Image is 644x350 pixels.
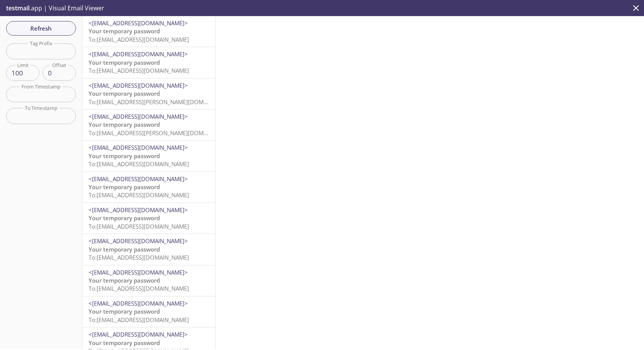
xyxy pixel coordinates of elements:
span: testmail [6,4,30,12]
span: Your temporary password [89,307,160,315]
div: <[EMAIL_ADDRESS][DOMAIN_NAME]>Your temporary passwordTo:[EMAIL_ADDRESS][PERSON_NAME][DOMAIN_NAME] [82,79,215,109]
span: To: [EMAIL_ADDRESS][DOMAIN_NAME] [89,160,189,168]
span: <[EMAIL_ADDRESS][DOMAIN_NAME]> [89,19,188,27]
span: <[EMAIL_ADDRESS][DOMAIN_NAME]> [89,144,188,151]
span: To: [EMAIL_ADDRESS][DOMAIN_NAME] [89,67,189,74]
span: <[EMAIL_ADDRESS][DOMAIN_NAME]> [89,206,188,214]
span: <[EMAIL_ADDRESS][DOMAIN_NAME]> [89,268,188,276]
span: To: [EMAIL_ADDRESS][DOMAIN_NAME] [89,36,189,43]
div: <[EMAIL_ADDRESS][DOMAIN_NAME]>Your temporary passwordTo:[EMAIL_ADDRESS][DOMAIN_NAME] [82,296,215,327]
span: <[EMAIL_ADDRESS][DOMAIN_NAME]> [89,299,188,307]
span: <[EMAIL_ADDRESS][DOMAIN_NAME]> [89,50,188,58]
span: Your temporary password [89,90,160,97]
span: To: [EMAIL_ADDRESS][DOMAIN_NAME] [89,254,189,261]
span: <[EMAIL_ADDRESS][DOMAIN_NAME]> [89,82,188,89]
span: To: [EMAIL_ADDRESS][PERSON_NAME][DOMAIN_NAME] [89,129,233,137]
div: <[EMAIL_ADDRESS][DOMAIN_NAME]>Your temporary passwordTo:[EMAIL_ADDRESS][DOMAIN_NAME] [82,16,215,47]
span: Your temporary password [89,183,160,191]
span: <[EMAIL_ADDRESS][DOMAIN_NAME]> [89,175,188,183]
div: <[EMAIL_ADDRESS][DOMAIN_NAME]>Your temporary passwordTo:[EMAIL_ADDRESS][DOMAIN_NAME] [82,47,215,78]
span: Your temporary password [89,152,160,160]
span: <[EMAIL_ADDRESS][DOMAIN_NAME]> [89,330,188,338]
span: Your temporary password [89,276,160,284]
span: Your temporary password [89,214,160,222]
div: <[EMAIL_ADDRESS][DOMAIN_NAME]>Your temporary passwordTo:[EMAIL_ADDRESS][DOMAIN_NAME] [82,141,215,171]
span: To: [EMAIL_ADDRESS][PERSON_NAME][DOMAIN_NAME] [89,98,233,106]
span: To: [EMAIL_ADDRESS][DOMAIN_NAME] [89,191,189,199]
div: <[EMAIL_ADDRESS][DOMAIN_NAME]>Your temporary passwordTo:[EMAIL_ADDRESS][DOMAIN_NAME] [82,234,215,265]
div: <[EMAIL_ADDRESS][DOMAIN_NAME]>Your temporary passwordTo:[EMAIL_ADDRESS][PERSON_NAME][DOMAIN_NAME] [82,110,215,140]
div: <[EMAIL_ADDRESS][DOMAIN_NAME]>Your temporary passwordTo:[EMAIL_ADDRESS][DOMAIN_NAME] [82,265,215,296]
span: <[EMAIL_ADDRESS][DOMAIN_NAME]> [89,237,188,245]
span: Your temporary password [89,59,160,66]
span: Your temporary password [89,27,160,35]
span: To: [EMAIL_ADDRESS][DOMAIN_NAME] [89,316,189,324]
span: To: [EMAIL_ADDRESS][DOMAIN_NAME] [89,285,189,292]
div: <[EMAIL_ADDRESS][DOMAIN_NAME]>Your temporary passwordTo:[EMAIL_ADDRESS][DOMAIN_NAME] [82,172,215,203]
div: <[EMAIL_ADDRESS][DOMAIN_NAME]>Your temporary passwordTo:[EMAIL_ADDRESS][DOMAIN_NAME] [82,203,215,234]
span: Your temporary password [89,121,160,128]
span: To: [EMAIL_ADDRESS][DOMAIN_NAME] [89,222,189,230]
button: Refresh [6,21,76,36]
span: <[EMAIL_ADDRESS][DOMAIN_NAME]> [89,113,188,120]
span: Refresh [12,23,70,33]
span: Your temporary password [89,245,160,253]
span: Your temporary password [89,339,160,347]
